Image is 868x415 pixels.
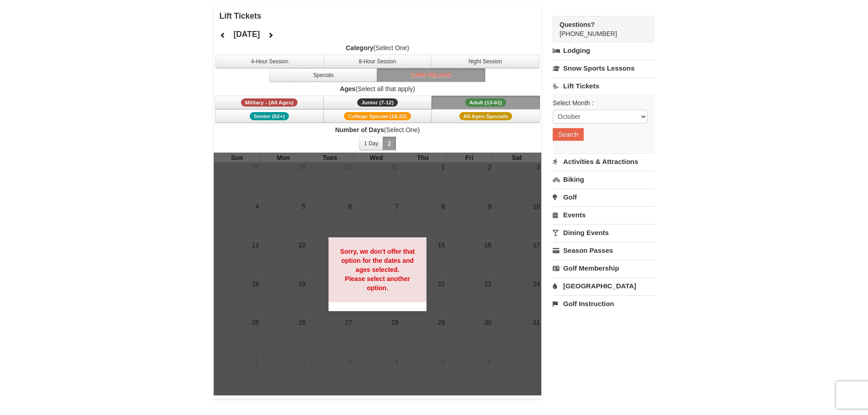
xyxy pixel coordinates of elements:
span: [PHONE_NUMBER] [560,20,638,37]
a: Dining Events [553,224,654,241]
a: Golf [553,189,654,205]
button: 2 [383,137,396,150]
label: (Select all that apply) [214,84,542,93]
a: Lodging [553,42,654,59]
a: Golf Instruction [553,295,654,312]
strong: Number of Days [335,126,384,133]
span: Senior (62+) [250,112,289,120]
span: College Special (18-22) [344,112,411,120]
label: (Select One) [214,43,542,52]
button: Military - (All Ages) [215,96,324,109]
button: All Ages Specials [431,109,540,123]
button: Night Session [431,55,539,68]
a: Activities & Attractions [553,153,654,170]
button: Senior (62+) [215,109,324,123]
a: Golf Membership [553,260,654,277]
span: Junior (7-12) [357,98,398,107]
label: (Select One) [214,125,542,134]
label: Select Month : [553,98,647,108]
a: [GEOGRAPHIC_DATA] [553,277,654,294]
span: All Ages Specials [459,112,512,120]
button: Adult (13-61) [431,96,540,109]
button: 4-Hour Session [216,55,324,68]
button: Card Reload [377,68,485,82]
span: Adult (13-61) [465,98,506,107]
strong: Sorry, we don't offer that option for the dates and ages selected. Please select another option. [340,248,415,292]
a: Season Passes [553,242,654,259]
strong: Ages [340,85,355,92]
a: Lift Tickets [553,77,654,94]
a: Events [553,206,654,223]
span: Military - (All Ages) [241,98,298,107]
h4: Lift Tickets [220,11,542,20]
h4: [DATE] [233,30,260,39]
button: College Special (18-22) [324,109,432,123]
a: Biking [553,171,654,188]
button: Specials [269,68,378,82]
button: 8-Hour Session [324,55,432,68]
strong: Questions? [560,21,595,28]
button: Junior (7-12) [324,96,432,109]
button: 1 Day [359,137,383,150]
a: Snow Sports Lessons [553,60,654,77]
button: Search [553,128,584,141]
strong: Category [346,44,374,51]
